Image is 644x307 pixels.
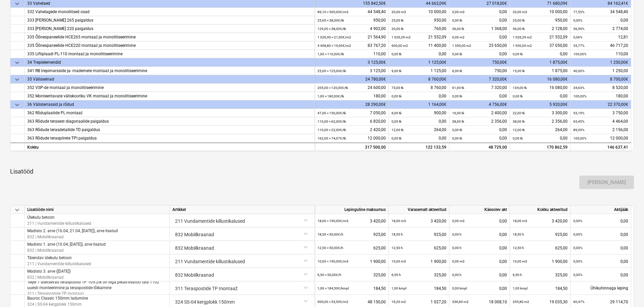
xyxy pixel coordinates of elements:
[573,143,628,152] div: 146 637,41
[452,19,462,22] small: 0,00 tk
[315,206,389,214] div: Lepinguline maksumus
[452,219,465,223] small: 0,00 m3
[392,109,446,117] div: 900,00
[317,8,386,16] div: 44 548,40
[27,301,88,307] p: 324 | SS-04 kergplokk 150mm
[513,111,525,115] small: 22,00 tk
[27,228,118,234] p: Madisto 2. arve (16.04, 21.04, [DATE]), arve lisatud
[452,94,462,98] small: 0,00 tk
[452,233,462,236] small: 0,00 h
[25,206,170,214] div: Lisatööde nimi
[573,126,628,134] div: 2 156,00
[571,100,631,109] div: 22 370,00€
[452,50,507,58] div: 0,00
[513,281,568,295] div: 184,50
[573,84,628,92] div: 8 520,00
[573,33,628,41] div: 12,81
[392,35,411,39] small: 1 026,29 m2
[452,143,507,152] div: 48 729,00
[392,33,446,41] div: 21 552,09
[513,67,568,75] div: 1 875,00
[513,246,524,250] small: 12,50 h
[27,33,312,41] div: 335 Õõnespaneelide HCE265 montaaž ja monolitiseerimine
[392,259,406,263] small: 10,00 m3
[392,241,446,255] div: 625,00
[513,273,522,277] small: 6,50 h
[510,75,571,84] div: 16 080,00€
[510,100,571,109] div: 5 920,00€
[317,92,386,100] div: 180,00
[571,206,631,214] div: Aktijääk
[392,50,446,58] div: 0,00
[513,254,568,268] div: 1 900,00
[452,33,507,41] div: 0,00
[452,10,465,14] small: 0,00 m3
[573,86,584,90] small: 34,63%
[513,8,568,16] div: 10 000,00
[317,241,386,255] div: 625,00
[452,86,464,90] small: 61,00 tk
[513,27,525,31] small: 56,00 tk
[573,120,584,123] small: 65,45%
[452,273,462,277] small: 0,00 h
[573,268,628,282] div: 0,00
[317,126,386,134] div: 2 420,00
[573,27,584,31] small: 56,59%
[317,120,346,123] small: 110,00 × 62,00€ / tk
[573,16,628,25] div: 0,00
[452,111,464,115] small: 16,00 tk
[317,16,386,25] div: 950,00
[513,241,568,255] div: 625,00
[573,52,586,56] small: 100,00%
[389,100,449,109] div: 1 164,00€
[315,75,389,84] div: 24 780,00€
[27,75,312,84] div: 35 Välisseinad
[317,281,386,295] div: 184,50
[452,214,507,228] div: 0,00
[317,268,386,282] div: 325,00
[392,273,401,277] small: 6,50 h
[27,134,312,143] div: 363 Rõdude teraspiirete TPI paigaldus
[573,94,586,98] small: 100,00%
[27,126,312,134] div: 363 Rõdude terasdetailide TD paigaldus
[27,261,91,267] p: 211 | Vundamentide killustikalused
[317,259,348,263] small: 10,00 × 190,00€ / m3
[513,134,568,143] div: 0,00
[317,128,346,132] small: 110,00 × 22,00€ / tk
[392,94,402,98] small: 0,00 tk
[392,117,446,126] div: 0,00
[27,92,312,100] div: 352 Monteeritavate väliskooriku VK montaaž ja monolitiseerimine
[27,220,91,226] p: 211 | Vundamentide killustikalused
[452,246,462,250] small: 0,00 h
[317,246,343,250] small: 12,50 × 50,00€ / h
[27,84,312,92] div: 352 VSP-de montaaž ja monolitiseerimine
[27,215,91,220] p: Ülekulu betoon
[27,109,312,117] div: 362 Rõduplaatide PL montaaž
[392,227,446,241] div: 925,00
[452,300,469,304] small: 336,60 m2
[449,206,510,214] div: Käesolev akt
[571,281,631,295] div: Ühikuhinnaga leping
[27,247,106,253] p: 832 | Mobiilkraanad
[317,69,346,73] small: 25,00 × 125,00€ / tk
[452,25,507,33] div: 1 368,00
[452,8,507,16] div: 0,00
[452,227,507,241] div: 0,00
[571,58,631,67] div: 1 250,00€
[573,219,582,223] small: 0,00%
[452,241,507,255] div: 0,00
[452,69,462,73] small: 6,00 tk
[513,35,532,39] small: 1 026,29 m2
[573,69,584,73] small: 40,00%
[27,279,167,291] p: Teljel 1 asetsevad teraspostid TP 105-2tk on liiga pikad-lisatöö tala T102 uuesti monteerimine ja...
[392,111,402,115] small: 6,00 tk
[573,109,628,117] div: 3 750,00
[317,143,386,152] div: 317 500,00
[27,16,312,25] div: 333 [PERSON_NAME] 265 paigaldus
[392,92,446,100] div: 0,00
[317,214,386,228] div: 3 420,00
[513,25,568,33] div: 2 128,00
[452,52,462,56] small: 0,00 tk
[452,126,507,134] div: 0,00
[27,291,167,297] p: 311 | Teraspostide TP montaaž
